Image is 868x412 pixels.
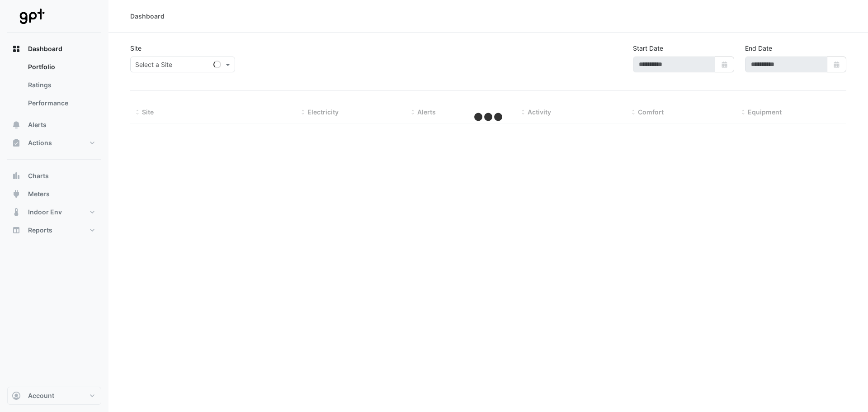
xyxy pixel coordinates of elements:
span: Reports [28,226,52,235]
app-icon: Dashboard [12,44,21,53]
div: Dashboard [7,58,101,116]
app-icon: Alerts [12,120,21,129]
span: Actions [28,138,52,147]
span: Charts [28,171,49,180]
button: Charts [7,167,101,185]
button: Actions [7,134,101,152]
label: Start Date [633,43,663,53]
span: Electricity [307,108,339,116]
span: Activity [528,108,551,116]
span: Comfort [638,108,664,116]
app-icon: Reports [12,226,21,235]
span: Alerts [28,120,47,129]
div: Dashboard [130,11,165,21]
span: Indoor Env [28,208,62,217]
a: Performance [21,94,101,112]
button: Meters [7,185,101,203]
button: Account [7,387,101,405]
span: Meters [28,189,50,199]
span: Alerts [417,108,436,116]
img: Company Logo [11,7,52,25]
app-icon: Indoor Env [12,208,21,217]
span: Account [28,391,54,400]
a: Portfolio [21,58,101,76]
label: End Date [745,43,772,53]
a: Ratings [21,76,101,94]
span: Equipment [748,108,782,116]
button: Alerts [7,116,101,134]
span: Dashboard [28,44,62,53]
button: Reports [7,221,101,239]
button: Dashboard [7,40,101,58]
app-icon: Charts [12,171,21,180]
app-icon: Meters [12,189,21,199]
app-icon: Actions [12,138,21,147]
button: Indoor Env [7,203,101,221]
span: Site [142,108,154,116]
label: Site [130,43,142,53]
